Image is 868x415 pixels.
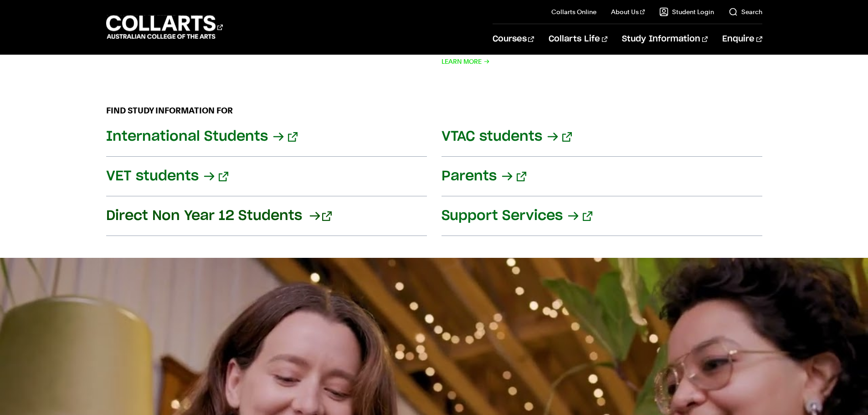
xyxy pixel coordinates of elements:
[442,55,490,68] span: Learn More
[106,157,427,196] a: VET students
[442,157,762,196] a: Parents
[549,24,607,54] a: Collarts Life
[551,7,596,16] a: Collarts Online
[106,117,427,157] a: International Students
[106,104,762,117] h2: FIND STUDY INFORMATION FOR
[729,7,762,16] a: Search
[106,196,427,236] a: Direct Non Year 12 Students
[622,24,708,54] a: Study Information
[722,24,762,54] a: Enquire
[493,24,534,54] a: Courses
[442,117,762,157] a: VTAC students
[442,196,762,236] a: Support Services
[106,14,223,40] div: Go to homepage
[659,7,714,16] a: Student Login
[611,7,645,16] a: About Us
